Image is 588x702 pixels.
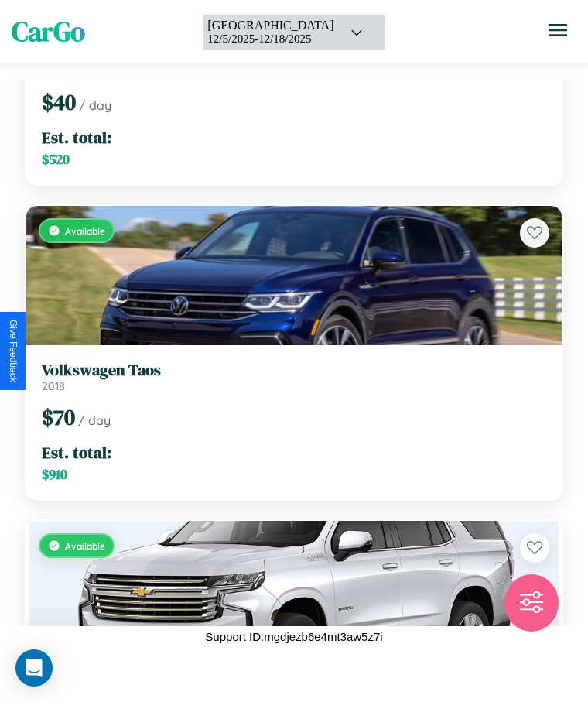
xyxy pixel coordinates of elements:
div: Give Feedback [8,320,19,382]
div: Open Intercom Messenger [15,649,53,687]
span: Est. total: [42,126,111,149]
span: $ 40 [42,87,76,117]
span: 2018 [42,379,65,393]
div: [GEOGRAPHIC_DATA] [207,19,333,33]
p: Support ID: mgdjezb6e4mt3aw5z7i [205,626,382,647]
span: Available [65,540,105,552]
span: / day [78,413,111,428]
a: Volkswagen Taos2018 [42,361,546,393]
div: 12 / 5 / 2025 - 12 / 18 / 2025 [207,33,333,46]
span: $ 910 [42,465,67,484]
span: $ 520 [42,150,70,169]
h3: Volkswagen Taos [42,361,546,379]
span: Available [65,225,105,237]
span: $ 70 [42,402,75,432]
span: Est. total: [42,441,111,464]
span: / day [79,98,111,113]
span: CarGo [12,13,85,50]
